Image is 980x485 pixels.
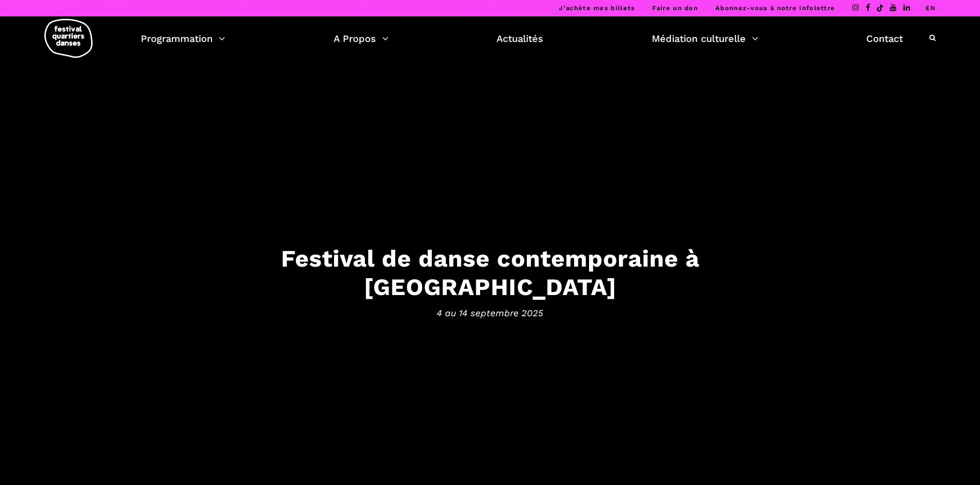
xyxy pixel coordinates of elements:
[652,30,758,47] a: Médiation culturelle
[497,30,543,47] a: Actualités
[141,30,225,47] a: Programmation
[191,306,789,320] span: 4 au 14 septembre 2025
[44,19,93,58] img: logo-fqd-med
[559,4,635,12] a: J’achète mes billets
[652,4,698,12] a: Faire un don
[926,4,936,12] a: EN
[715,4,835,12] a: Abonnez-vous à notre infolettre
[191,244,789,301] h3: Festival de danse contemporaine à [GEOGRAPHIC_DATA]
[334,30,389,47] a: A Propos
[866,30,903,47] a: Contact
